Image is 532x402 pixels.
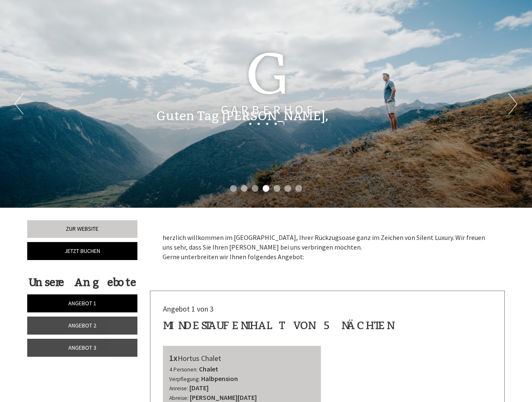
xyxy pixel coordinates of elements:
[201,374,238,383] b: Halbpension
[163,318,392,333] div: Mindestaufenthalt von 5 Nächten
[163,233,493,262] p: herzlich willkommen im [GEOGRAPHIC_DATA], Ihrer Rückzugsoase ganz im Zeichen von Silent Luxury. W...
[27,242,137,260] a: Jetzt buchen
[68,322,96,329] span: Angebot 2
[68,299,96,307] span: Angebot 1
[27,220,137,238] a: Zur Website
[509,93,517,114] button: Next
[169,366,198,373] small: 4 Personen:
[169,353,178,363] b: 1x
[189,384,209,392] b: [DATE]
[156,109,328,123] h1: Guten Tag [PERSON_NAME],
[27,275,137,290] div: Unsere Angebote
[163,304,214,314] span: Angebot 1 von 3
[190,393,257,402] b: [PERSON_NAME][DATE]
[169,385,188,392] small: Anreise:
[15,93,23,114] button: Previous
[169,352,315,364] div: Hortus Chalet
[199,365,218,373] b: Chalet
[169,394,189,402] small: Abreise:
[68,344,96,351] span: Angebot 3
[169,376,200,383] small: Verpflegung:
